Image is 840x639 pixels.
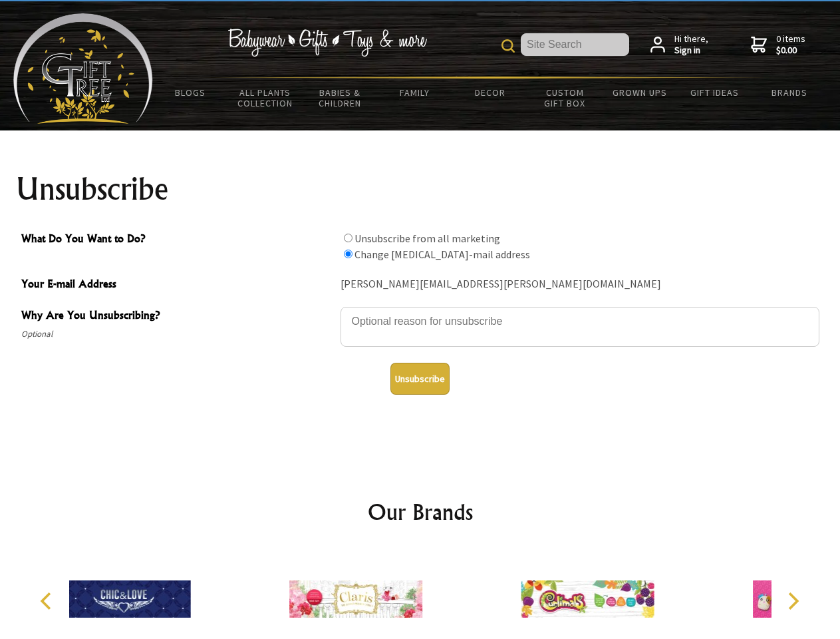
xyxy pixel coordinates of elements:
[16,173,825,205] h1: Unsubscribe
[21,230,334,250] span: What Do You Want to Do?
[778,586,807,616] button: Next
[650,33,708,57] a: Hi there,Sign in
[227,29,427,57] img: Babywear - Gifts - Toys & more
[354,248,530,261] label: Change [MEDICAL_DATA]-mail address
[27,496,814,528] h2: Our Brands
[344,250,352,258] input: What Do You Want to Do?
[776,45,805,57] strong: $0.00
[527,79,603,117] a: Custom Gift Box
[13,13,153,124] img: Babyware - Gifts - Toys and more...
[341,307,819,347] textarea: Why Are You Unsubscribing?
[674,33,708,57] span: Hi there,
[674,45,708,57] strong: Sign in
[501,39,515,53] img: product search
[228,79,303,117] a: All Plants Collection
[776,33,805,57] span: 0 items
[752,79,827,106] a: Brands
[602,79,677,106] a: Grown Ups
[677,79,752,106] a: Gift Ideas
[21,307,334,326] span: Why Are You Unsubscribing?
[452,79,527,106] a: Decor
[303,79,378,117] a: Babies & Children
[21,326,334,342] span: Optional
[390,363,450,395] button: Unsubscribe
[21,276,334,295] span: Your E-mail Address
[33,586,63,616] button: Previous
[751,33,805,57] a: 0 items$0.00
[354,232,500,245] label: Unsubscribe from all marketing
[378,79,453,106] a: Family
[521,33,629,56] input: Site Search
[344,234,352,242] input: What Do You Want to Do?
[153,79,228,106] a: BLOGS
[341,274,819,295] div: [PERSON_NAME][EMAIL_ADDRESS][PERSON_NAME][DOMAIN_NAME]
